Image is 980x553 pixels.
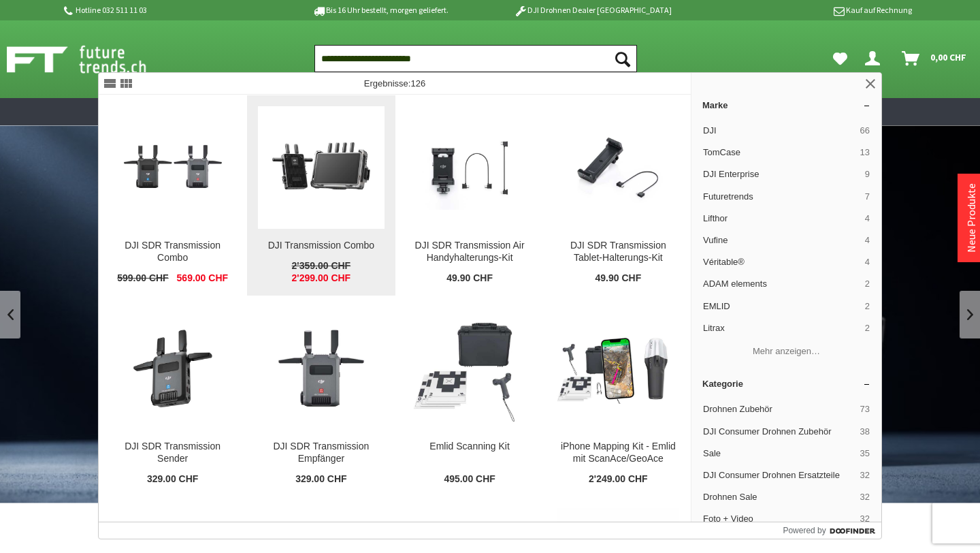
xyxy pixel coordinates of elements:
[292,260,351,272] span: 2'359.00 CHF
[703,322,860,334] span: Litrax
[703,491,855,503] span: Drohnen Sale
[177,272,228,285] span: 569.00 CHF
[860,447,870,460] span: 35
[703,212,860,225] span: Lifthor
[860,426,870,438] span: 38
[260,307,382,430] img: DJI SDR Transmission Empfänger
[487,2,699,18] p: DJI Drohnen Dealer [GEOGRAPHIC_DATA]
[865,300,870,313] span: 2
[865,191,870,203] span: 7
[865,168,870,180] span: 9
[555,441,681,465] div: iPhone Mapping Kit - Emlid mit ScanAce/GeoAce
[314,45,637,72] input: Produkt, Marke, Kategorie, EAN, Artikelnummer…
[865,256,870,268] span: 4
[544,296,692,496] a: iPhone Mapping Kit - Emlid mit ScanAce/GeoAce iPhone Mapping Kit - Emlid mit ScanAce/GeoAce 2'249...
[407,441,533,453] div: Emlid Scanning Kit
[703,234,860,247] span: Vufine
[7,42,176,76] img: Shop Futuretrends - zur Startseite wechseln
[408,307,531,430] img: Emlid Scanning Kit
[258,240,384,252] div: DJI Transmission Combo
[110,240,235,264] div: DJI SDR Transmission Combo
[703,513,855,525] span: Foto + Video
[860,513,870,525] span: 32
[555,240,681,264] div: DJI SDR Transmission Tablet-Halterungs-Kit
[589,473,648,486] span: 2'249.00 CHF
[703,146,855,159] span: TomCase
[691,373,881,394] a: Kategorie
[117,272,168,285] span: 599.00 CHF
[783,524,826,537] span: Powered by
[364,78,425,89] span: Ergebnisse:
[860,469,870,481] span: 32
[295,473,346,486] span: 329.00 CHF
[783,522,881,539] a: Powered by
[544,95,692,296] a: DJI SDR Transmission Tablet-Halterungs-Kit DJI SDR Transmission Tablet-Halterungs-Kit 49.90 CHF
[703,426,855,438] span: DJI Consumer Drohnen Zubehör
[703,125,855,137] span: DJI
[865,322,870,334] span: 2
[110,441,235,465] div: DJI SDR Transmission Sender
[608,45,637,72] button: Suchen
[595,272,642,285] span: 49.90 CHF
[444,473,495,486] span: 495.00 CHF
[112,307,234,430] img: DJI SDR Transmission Sender
[410,78,425,89] span: 126
[555,125,681,210] img: DJI SDR Transmission Tablet-Halterungs-Kit
[292,272,351,285] span: 2'299.00 CHF
[699,2,911,18] p: Kauf auf Rechnung
[865,212,870,225] span: 4
[112,106,234,229] img: DJI SDR Transmission Combo
[396,95,544,296] a: DJI SDR Transmission Air Handyhalterungs-Kit DJI SDR Transmission Air Handyhalterungs-Kit 49.90 CHF
[691,95,881,116] a: Marke
[860,403,870,415] span: 73
[258,441,384,465] div: DJI SDR Transmission Empfänger
[446,272,493,285] span: 49.90 CHF
[61,2,274,18] p: Hotline 032 511 11 03
[860,125,870,137] span: 66
[697,341,876,363] button: Mehr anzeigen…
[703,168,860,180] span: DJI Enterprise
[703,191,860,203] span: Futuretrends
[930,46,966,68] span: 0,00 CHF
[703,300,860,313] span: EMLID
[703,256,860,268] span: Véritable®
[860,45,891,72] a: Dein Konto
[396,296,544,496] a: Emlid Scanning Kit Emlid Scanning Kit 495.00 CHF
[99,95,246,296] a: DJI SDR Transmission Combo DJI SDR Transmission Combo 599.00 CHF 569.00 CHF
[274,2,486,18] p: Bis 16 Uhr bestellt, morgen geliefert.
[407,240,533,264] div: DJI SDR Transmission Air Handyhalterungs-Kit
[703,278,860,290] span: ADAM elements
[964,183,978,253] a: Neue Produkte
[703,469,855,481] span: DJI Consumer Drohnen Ersatzteile
[247,296,395,496] a: DJI SDR Transmission Empfänger DJI SDR Transmission Empfänger 329.00 CHF
[147,473,198,486] span: 329.00 CHF
[896,45,973,72] a: Warenkorb
[99,296,246,496] a: DJI SDR Transmission Sender DJI SDR Transmission Sender 329.00 CHF
[865,278,870,290] span: 2
[555,333,681,404] img: iPhone Mapping Kit - Emlid mit ScanAce/GeoAce
[703,447,855,460] span: Sale
[865,234,870,247] span: 4
[826,45,854,72] a: Meine Favoriten
[247,95,395,296] a: DJI Transmission Combo DJI Transmission Combo 2'359.00 CHF 2'299.00 CHF
[860,491,870,503] span: 32
[860,146,870,159] span: 13
[703,403,855,415] span: Drohnen Zubehör
[407,125,533,210] img: DJI SDR Transmission Air Handyhalterungs-Kit
[260,106,382,229] img: DJI Transmission Combo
